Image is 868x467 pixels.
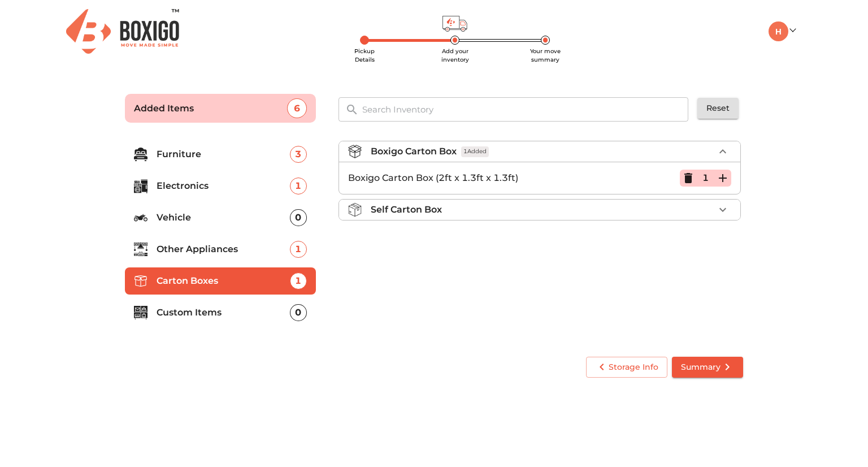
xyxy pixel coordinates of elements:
input: Search Inventory [355,97,696,122]
button: Delete Item [680,170,697,187]
span: Reset [706,101,730,115]
img: Boxigo [66,9,179,54]
div: 1 [290,178,307,194]
p: Custom Items [157,306,290,319]
p: Added Items [134,102,287,115]
div: 1 [290,273,307,289]
span: 1 Added [461,146,489,157]
div: 1 [290,241,307,258]
p: Vehicle [157,211,290,224]
p: Boxigo Carton Box [371,145,457,158]
p: Boxigo Carton Box (2ft x 1.3ft x 1.3ft) [348,171,680,185]
p: Furniture [157,148,290,161]
p: Other Appliances [157,243,290,256]
p: 1 [702,171,709,185]
span: Add your inventory [441,47,469,63]
span: Summary [681,360,734,374]
span: Pickup Details [354,47,375,63]
div: 0 [290,209,307,226]
button: Storage Info [586,357,667,378]
img: self_carton_box [348,203,362,217]
span: Storage Info [595,360,658,374]
span: Your move summary [530,47,561,63]
div: 3 [290,146,307,163]
p: Carton Boxes [157,274,290,288]
p: Electronics [157,179,290,193]
button: Add Item [714,170,731,187]
button: Summary [672,357,743,378]
button: Reset [697,98,739,119]
div: 6 [287,98,307,118]
div: 0 [290,304,307,321]
img: boxigo_carton_box [348,145,362,158]
p: Self Carton Box [371,203,442,217]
